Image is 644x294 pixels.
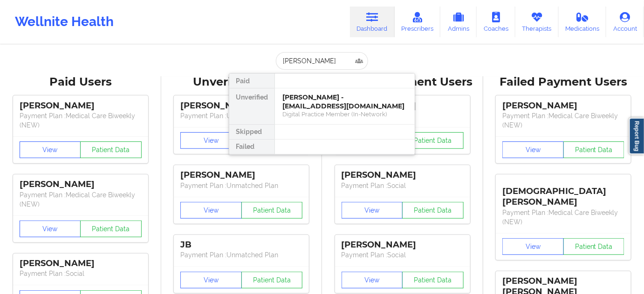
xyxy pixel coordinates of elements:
[402,202,464,219] button: Patient Data
[342,240,464,250] div: [PERSON_NAME]
[629,118,644,154] a: Report Bug
[180,170,302,180] div: [PERSON_NAME]
[80,141,142,158] button: Patient Data
[502,208,624,227] p: Payment Plan : Medical Care Biweekly (NEW)
[80,220,142,237] button: Patient Data
[502,238,564,255] button: View
[342,250,464,260] p: Payment Plan : Social
[402,132,464,149] button: Patient Data
[502,141,564,158] button: View
[229,140,274,154] div: Failed
[20,190,142,209] p: Payment Plan : Medical Care Biweekly (NEW)
[350,7,395,37] a: Dashboard
[502,111,624,130] p: Payment Plan : Medical Care Biweekly (NEW)
[559,7,607,37] a: Medications
[229,88,274,125] div: Unverified
[502,179,624,207] div: [DEMOGRAPHIC_DATA][PERSON_NAME]
[20,141,81,158] button: View
[180,250,302,260] p: Payment Plan : Unmatched Plan
[229,73,274,88] div: Paid
[180,100,302,111] div: [PERSON_NAME]
[20,111,142,130] p: Payment Plan : Medical Care Biweekly (NEW)
[7,75,155,89] div: Paid Users
[180,202,242,219] button: View
[402,272,464,288] button: Patient Data
[20,269,142,278] p: Payment Plan : Social
[342,170,464,180] div: [PERSON_NAME]
[477,7,515,37] a: Coaches
[440,7,477,37] a: Admins
[342,181,464,190] p: Payment Plan : Social
[180,111,302,120] p: Payment Plan : Unmatched Plan
[180,272,242,288] button: View
[342,272,403,288] button: View
[502,100,624,111] div: [PERSON_NAME]
[241,202,303,219] button: Patient Data
[20,179,142,190] div: [PERSON_NAME]
[180,240,302,250] div: JB
[20,100,142,111] div: [PERSON_NAME]
[241,272,303,288] button: Patient Data
[490,75,638,89] div: Failed Payment Users
[282,93,407,110] div: [PERSON_NAME] - [EMAIL_ADDRESS][DOMAIN_NAME]
[20,258,142,269] div: [PERSON_NAME]
[229,125,274,140] div: Skipped
[515,7,559,37] a: Therapists
[180,132,242,149] button: View
[168,75,316,89] div: Unverified Users
[563,141,625,158] button: Patient Data
[342,202,403,219] button: View
[563,238,625,255] button: Patient Data
[180,181,302,190] p: Payment Plan : Unmatched Plan
[20,220,81,237] button: View
[395,7,441,37] a: Prescribers
[606,7,644,37] a: Account
[282,110,407,118] div: Digital Practice Member (In-Network)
